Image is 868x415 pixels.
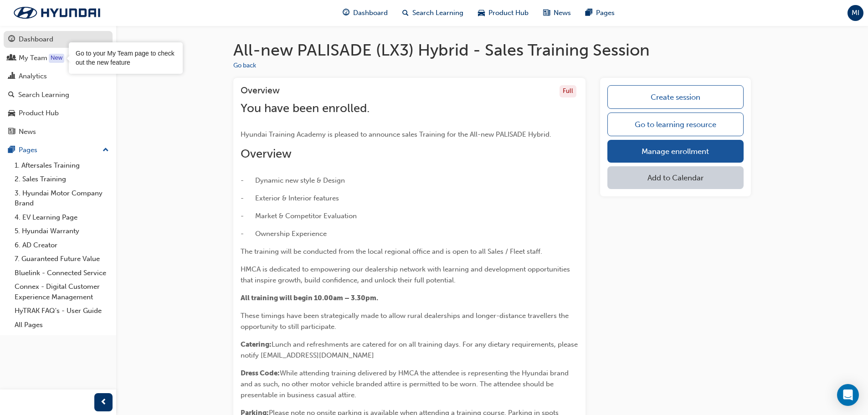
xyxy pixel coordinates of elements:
img: Trak [5,3,109,22]
button: Add to Calendar [607,166,744,189]
a: 2. Sales Training [11,172,113,186]
button: Pages [4,142,113,159]
span: News [554,8,571,18]
span: These timings have been strategically made to allow rural dealerships and longer-distance travell... [241,312,570,331]
div: Open Intercom Messenger [837,384,859,406]
div: Dashboard [19,34,53,45]
div: Go to your My Team page to check out the new feature [76,49,176,67]
span: Overview [241,147,292,161]
a: search-iconSearch Learning [395,4,471,22]
span: pages-icon [586,7,592,19]
span: Pages [596,8,615,18]
button: Go back [233,61,256,71]
span: - Dynamic new style & Design [241,176,345,184]
span: Dashboard [353,8,388,18]
a: 7. Guaranteed Future Value [11,252,113,266]
div: Analytics [19,71,47,82]
a: News [4,123,113,140]
a: Search Learning [4,87,113,103]
a: news-iconNews [536,4,578,22]
span: - Ownership Experience [241,230,327,238]
span: You have been enrolled. [241,101,370,115]
span: The training will be conducted from the local regional office and is open to all Sales / Fleet st... [241,247,542,256]
a: Product Hub [4,105,113,122]
span: Search Learning [412,8,463,18]
a: Bluelink - Connected Service [11,266,113,280]
div: Pages [19,145,37,155]
span: - Exterior & Interior features [241,194,339,202]
a: My Team [4,50,113,67]
button: MI [847,5,863,21]
a: 6. AD Creator [11,238,113,252]
span: MI [852,8,859,18]
span: While attending training delivered by HMCA the attendee is representing the Hyundai brand and as ... [241,369,570,399]
span: - Market & Competitor Evaluation [241,212,357,220]
span: chart-icon [8,72,15,81]
span: All training will begin 10.00am – 3.30pm. [241,294,378,302]
span: search-icon [8,91,15,99]
span: Hyundai Training Academy is pleased to announce sales Training for the All-new PALISADE Hybrid. [241,130,551,138]
h1: All-new PALISADE (LX3) Hybrid - Sales Training Session [233,40,751,60]
h3: Overview [241,85,280,97]
span: car-icon [8,109,15,118]
a: Manage enrollment [607,140,744,163]
button: DashboardMy TeamAnalyticsSearch LearningProduct HubNews [4,29,113,142]
a: 4. EV Learning Page [11,210,113,225]
a: Create session [607,85,744,109]
a: Go to learning resource [607,113,744,136]
a: All Pages [11,318,113,332]
a: Dashboard [4,31,113,48]
span: search-icon [402,7,409,19]
span: Dress Code: [241,369,280,377]
a: Connex - Digital Customer Experience Management [11,280,113,304]
span: prev-icon [100,397,107,408]
a: pages-iconPages [578,4,622,22]
span: Catering: [241,340,272,348]
a: 5. Hyundai Warranty [11,224,113,238]
div: My Team [19,53,47,63]
a: HyTRAK FAQ's - User Guide [11,304,113,318]
span: HMCA is dedicated to empowering our dealership network with learning and development opportunitie... [241,265,572,284]
div: News [19,127,36,137]
span: guage-icon [8,36,15,44]
span: people-icon [8,54,15,62]
span: Product Hub [488,8,529,18]
a: 3. Hyundai Motor Company Brand [11,186,113,210]
span: news-icon [8,128,15,136]
span: car-icon [478,7,485,19]
div: Tooltip anchor [49,54,64,63]
div: Product Hub [19,108,59,118]
span: pages-icon [8,146,15,154]
span: up-icon [103,144,109,156]
a: car-iconProduct Hub [471,4,536,22]
div: Full [560,85,576,97]
div: Search Learning [18,90,69,100]
span: Lunch and refreshments are catered for on all training days. For any dietary requirements, please... [241,340,580,359]
span: news-icon [543,7,550,19]
a: 1. Aftersales Training [11,159,113,173]
span: guage-icon [343,7,349,19]
a: guage-iconDashboard [335,4,395,22]
a: Analytics [4,68,113,85]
